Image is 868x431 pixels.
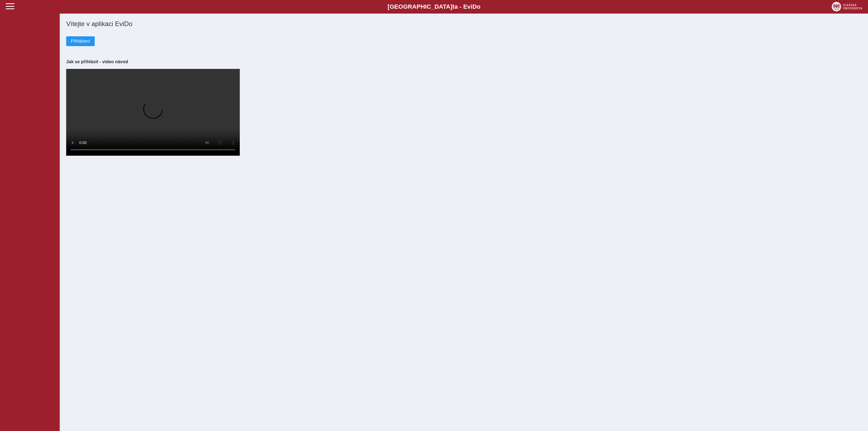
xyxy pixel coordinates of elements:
video: Your browser does not support the video tag. [66,69,240,156]
h1: Vítejte v aplikaci EviDo [66,20,861,28]
button: Přihlášení [66,36,95,46]
img: logo_web_su.png [832,2,862,11]
b: [GEOGRAPHIC_DATA] a - Evi [16,3,852,10]
span: o [477,3,481,10]
span: Přihlášení [71,39,90,44]
span: D [472,3,477,10]
span: t [452,3,454,10]
h3: Jak se přihlásit - video návod [66,59,861,64]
